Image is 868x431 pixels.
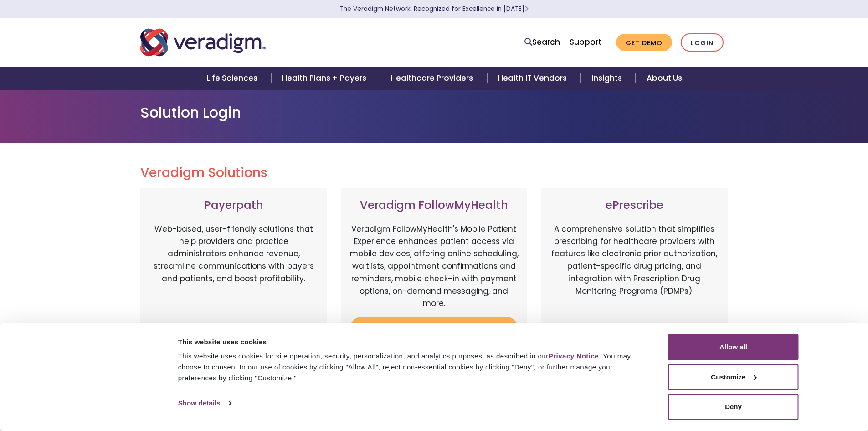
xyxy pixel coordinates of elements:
a: Show details [178,396,231,410]
a: About Us [636,67,693,90]
div: This website uses cookies for site operation, security, personalization, and analytics purposes, ... [178,351,648,384]
a: Healthcare Providers [380,67,487,90]
a: Health IT Vendors [487,67,580,90]
a: The Veradigm Network: Recognized for Excellence in [DATE]Learn More [340,5,529,13]
h3: Veradigm FollowMyHealth [350,199,519,212]
button: Allow all [668,334,799,360]
span: Learn More [524,5,529,13]
a: Get Demo [616,34,672,52]
a: Life Sciences [195,67,271,90]
a: Privacy Notice [549,352,599,360]
h2: Veradigm Solutions [140,165,728,181]
a: Support [570,36,601,47]
h3: Payerpath [149,199,318,212]
a: Login to Veradigm FollowMyHealth [350,317,519,347]
p: Veradigm FollowMyHealth's Mobile Patient Experience enhances patient access via mobile devices, o... [350,223,519,310]
button: Deny [668,394,799,420]
h3: ePrescribe [550,199,719,212]
p: A comprehensive solution that simplifies prescribing for healthcare providers with features like ... [550,223,719,319]
a: Health Plans + Payers [271,67,380,90]
p: Web-based, user-friendly solutions that help providers and practice administrators enhance revenu... [149,223,318,319]
h1: Solution Login [140,104,728,121]
button: Customize [668,364,799,390]
a: Insights [580,67,636,90]
img: Veradigm logo [140,27,266,57]
div: This website uses cookies [178,337,648,348]
a: Login [681,33,724,52]
a: Search [524,36,560,48]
